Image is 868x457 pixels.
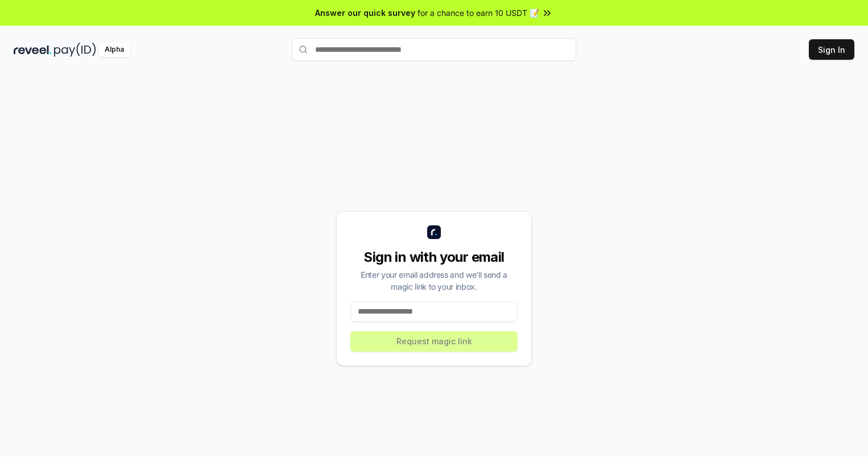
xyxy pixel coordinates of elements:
img: pay_id [54,43,96,57]
img: reveel_dark [14,43,52,57]
div: Alpha [98,43,130,57]
div: Sign in with your email [350,248,518,266]
div: Enter your email address and we’ll send a magic link to your inbox. [350,269,518,293]
span: for a chance to earn 10 USDT 📝 [418,7,539,19]
span: Answer our quick survey [315,7,415,19]
button: Sign In [809,39,854,60]
img: logo_small [427,225,441,239]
